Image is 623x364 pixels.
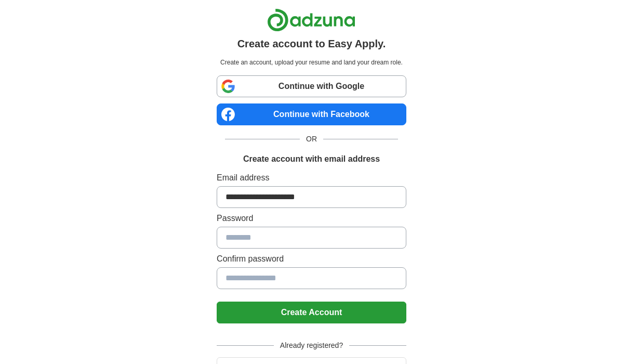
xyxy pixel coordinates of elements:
[217,302,406,323] button: Create Account
[267,8,355,32] img: Adzuna logo
[217,172,406,184] label: Email address
[217,253,406,265] label: Confirm password
[217,103,406,125] a: Continue with Facebook
[300,134,323,145] span: OR
[243,153,380,165] h1: Create account with email address
[219,58,404,67] p: Create an account, upload your resume and land your dream role.
[237,36,386,51] h1: Create account to Easy Apply.
[274,340,349,351] span: Already registered?
[217,212,406,225] label: Password
[217,75,406,97] a: Continue with Google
